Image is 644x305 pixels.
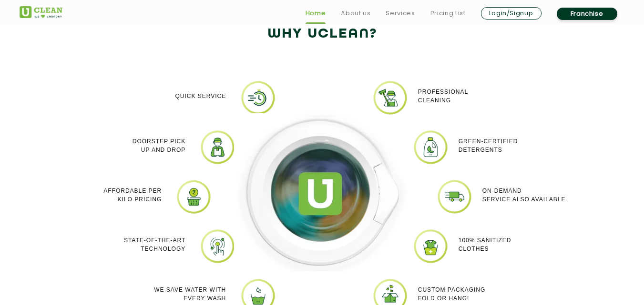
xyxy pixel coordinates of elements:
img: PROFESSIONAL_CLEANING_11zon.webp [372,80,408,116]
p: State-of-the-art Technology [124,236,185,253]
p: Affordable per kilo pricing [103,187,162,204]
p: Green-Certified Detergents [459,137,518,154]
a: Franchise [557,8,617,20]
h2: Why Uclean? [20,23,625,46]
p: Custom packaging Fold or Hang! [418,285,486,303]
img: laundry pick and drop services [176,179,212,215]
img: UClean Laundry and Dry Cleaning [20,6,62,18]
a: Login/Signup [481,7,542,20]
img: laundry near me [413,129,449,165]
a: Services [386,8,415,19]
p: We Save Water with every wash [154,285,226,303]
a: Pricing List [430,8,466,19]
img: Dry cleaners near me [234,113,410,272]
a: Home [306,8,326,19]
img: Online dry cleaning services [200,129,235,165]
p: Quick Service [175,92,226,100]
img: Laundry shop near me [200,228,235,264]
p: 100% Sanitized Clothes [459,236,511,253]
img: Laundry [437,179,472,215]
p: Professional cleaning [418,88,468,105]
p: On-demand service also available [482,187,566,204]
p: Doorstep Pick up and Drop [133,137,185,154]
a: About us [341,8,370,19]
img: Uclean laundry [413,228,449,264]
